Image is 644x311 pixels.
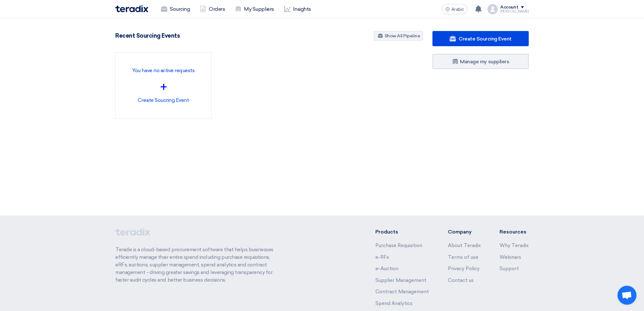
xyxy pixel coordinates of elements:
[500,9,529,14] font: [PERSON_NAME]
[293,6,311,12] font: Insights
[448,229,471,235] font: Company
[374,31,423,41] a: Show All Pipeline
[500,4,518,10] font: Account
[279,2,316,16] a: Insights
[375,301,412,306] a: Spend Analytics
[488,4,498,14] img: profile_test.png
[375,243,422,248] a: Purchase Requisition
[459,36,512,42] font: Create Sourcing Event
[115,246,273,283] font: Teradix is ​​a cloud-based procurement software that helps businesses efficiently manage their en...
[375,289,429,295] a: Contract Management
[448,254,478,260] a: Terms of use
[160,79,167,95] font: +
[500,229,526,235] font: Resources
[230,2,279,16] a: My Suppliers
[448,243,481,248] a: About Teradix
[138,97,189,103] font: Create Soucring Event
[375,277,426,283] a: Supplier Management
[432,54,529,69] a: Manage my suppliers
[209,6,225,12] font: Orders
[115,32,180,39] font: Recent Sourcing Events
[500,266,519,271] a: Support
[451,7,464,12] font: Arabic
[195,2,230,16] a: Orders
[156,2,195,16] a: Sourcing
[375,266,399,271] a: e-Auction
[500,254,521,260] a: Webinars
[448,277,473,283] a: Contact us
[384,33,420,39] font: Show All Pipeline
[460,59,509,65] font: Manage my suppliers
[115,5,148,12] img: Teradix logo
[617,286,636,305] a: Open chat
[244,6,274,12] font: My Suppliers
[448,266,479,271] a: Privacy Policy
[170,6,190,12] font: Sourcing
[132,67,194,73] font: You have no active requests
[375,229,398,235] font: Products
[442,4,467,14] button: Arabic
[500,243,529,248] a: Why Teradix
[375,254,389,260] a: e-RFx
